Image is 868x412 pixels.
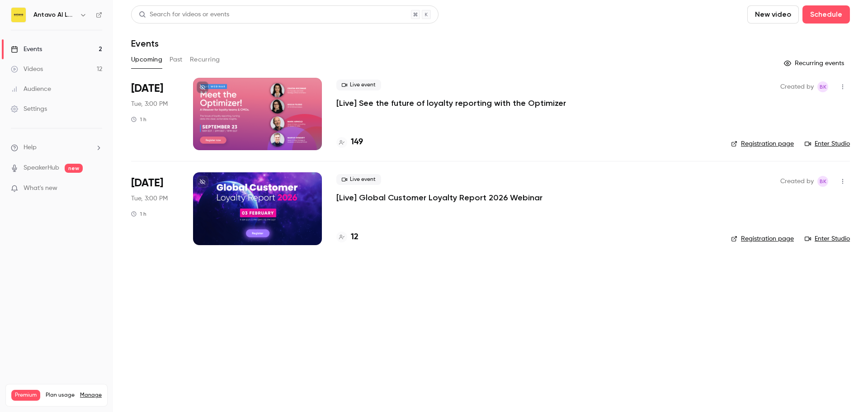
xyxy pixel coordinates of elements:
h4: 149 [351,136,363,148]
span: Tue, 3:00 PM [131,99,168,109]
span: What's new [24,184,57,193]
span: Barbara Kekes Szabo [817,81,828,92]
button: Recurring events [780,56,850,71]
span: new [65,164,83,173]
span: Barbara Kekes Szabo [817,176,828,187]
a: 12 [336,231,359,243]
span: BK [820,176,826,187]
button: New video [747,5,799,24]
span: [DATE] [131,176,163,190]
span: Created by [780,81,814,92]
a: Enter Studio [805,139,850,148]
span: Created by [780,176,814,187]
div: 1 h [131,210,146,218]
span: BK [820,81,826,92]
h1: Events [131,38,159,49]
a: [Live] Global Customer Loyalty Report 2026 Webinar [336,192,542,203]
li: help-dropdown-opener [11,143,102,152]
a: 149 [336,136,363,148]
a: SpeakerHub [24,163,59,173]
button: Recurring [190,52,220,67]
div: 1 h [131,116,146,123]
h4: 12 [351,231,359,243]
div: Feb 3 Tue, 3:00 PM (Europe/Budapest) [131,172,179,245]
button: Past [170,52,183,67]
h6: Antavo AI Loyalty Cloud [33,10,76,19]
a: [Live] See the future of loyalty reporting with the Optimizer [336,98,566,109]
div: Sep 23 Tue, 3:00 PM (Europe/Budapest) [131,78,179,150]
span: Tue, 3:00 PM [131,194,168,203]
a: Registration page [731,234,794,243]
button: Schedule [802,5,850,24]
img: Antavo AI Loyalty Cloud [11,8,26,22]
span: Help [24,143,37,152]
div: Settings [11,104,47,114]
a: Manage [80,392,102,399]
div: Events [11,45,42,54]
button: Upcoming [131,52,162,67]
a: Enter Studio [805,234,850,243]
span: Live event [336,174,381,185]
div: Search for videos or events [139,10,229,19]
iframe: Noticeable Trigger [91,185,102,193]
div: Videos [11,65,43,74]
div: Audience [11,85,51,94]
a: Registration page [731,139,794,148]
span: Premium [11,390,40,401]
span: Plan usage [46,392,75,399]
span: Live event [336,80,381,90]
span: [DATE] [131,81,163,96]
